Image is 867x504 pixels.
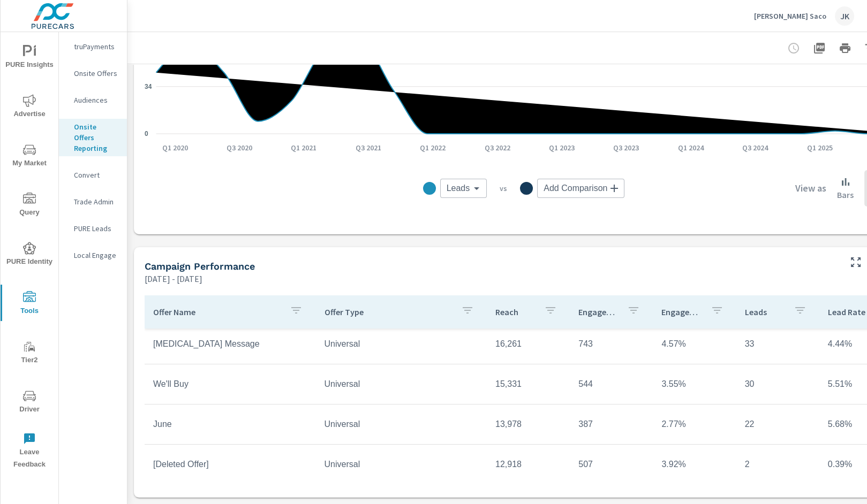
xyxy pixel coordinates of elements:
[570,371,653,398] td: 544
[145,371,315,398] td: We'll Buy
[570,331,653,357] td: 743
[835,6,854,26] div: JK
[487,451,570,478] td: 12,918
[543,142,580,153] p: Q1 2023
[59,247,127,263] div: Local Engage
[736,371,819,398] td: 30
[1,32,58,475] div: nav menu
[653,371,736,398] td: 3.55%
[59,167,127,183] div: Convert
[661,307,702,317] p: Engagement Rate
[736,411,819,438] td: 22
[74,41,118,52] p: truPayments
[74,121,118,154] p: Onsite Offers Reporting
[578,307,619,317] p: Engagements
[74,95,118,105] p: Audiences
[834,37,856,59] button: Print Report
[487,411,570,438] td: 13,978
[4,390,55,416] span: Driver
[59,194,127,210] div: Trade Admin
[795,183,826,194] h6: View as
[4,45,55,71] span: PURE Insights
[145,83,152,90] text: 34
[59,220,127,236] div: PURE Leads
[59,39,127,55] div: truPayments
[59,92,127,108] div: Audiences
[315,331,486,357] td: Universal
[153,307,281,317] p: Offer Name
[570,451,653,478] td: 507
[414,142,451,153] p: Q1 2022
[440,179,487,198] div: Leads
[487,371,570,398] td: 15,331
[145,331,315,357] td: [MEDICAL_DATA] Message
[285,142,322,153] p: Q1 2021
[653,331,736,357] td: 4.57%
[74,170,118,180] p: Convert
[145,272,202,285] p: [DATE] - [DATE]
[544,183,607,194] span: Add Comparison
[4,242,55,268] span: PURE Identity
[4,340,55,366] span: Tier2
[4,291,55,317] span: Tools
[672,142,710,153] p: Q1 2024
[59,119,127,156] div: Onsite Offers Reporting
[745,307,785,317] p: Leads
[653,411,736,438] td: 2.77%
[4,432,55,471] span: Leave Feedback
[145,451,315,478] td: [Deleted Offer]
[847,254,864,271] button: Make Fullscreen
[809,37,830,59] button: "Export Report to PDF"
[801,142,838,153] p: Q1 2025
[221,142,258,153] p: Q3 2020
[324,307,452,317] p: Offer Type
[607,142,645,153] p: Q3 2023
[315,371,486,398] td: Universal
[350,142,387,153] p: Q3 2021
[59,65,127,81] div: Onsite Offers
[653,451,736,478] td: 3.92%
[4,94,55,120] span: Advertise
[145,411,315,438] td: June
[487,331,570,357] td: 16,261
[4,193,55,219] span: Query
[74,68,118,79] p: Onsite Offers
[837,188,854,201] p: Bars
[736,451,819,478] td: 2
[736,142,774,153] p: Q3 2024
[156,142,194,153] p: Q1 2020
[145,261,255,272] h5: Campaign Performance
[537,179,624,198] div: Add Comparison
[754,11,826,21] p: [PERSON_NAME] Saco
[447,183,470,194] span: Leads
[74,196,118,207] p: Trade Admin
[145,130,148,138] text: 0
[74,250,118,261] p: Local Engage
[479,142,516,153] p: Q3 2022
[487,184,520,193] p: vs
[74,223,118,234] p: PURE Leads
[315,411,486,438] td: Universal
[495,307,536,317] p: Reach
[570,411,653,438] td: 387
[736,331,819,357] td: 33
[315,451,486,478] td: Universal
[4,143,55,170] span: My Market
